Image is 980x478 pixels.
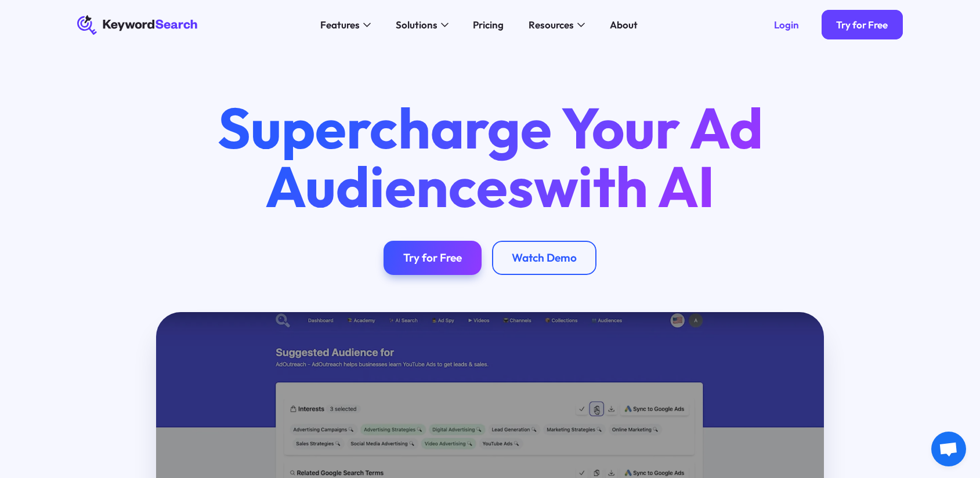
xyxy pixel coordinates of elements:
div: Features [320,17,360,32]
div: Login [774,19,799,31]
div: Solutions [396,17,437,32]
a: Pricing [466,15,512,35]
a: Try for Free [384,241,482,276]
div: Pricing [473,17,504,32]
a: Login [760,10,814,39]
h1: Supercharge Your Ad Audiences [193,99,786,216]
div: About [610,17,638,32]
div: Try for Free [836,19,888,31]
span: with AI [534,150,715,222]
div: Resources [529,17,574,32]
a: Open chat [931,432,966,466]
a: About [602,15,645,35]
div: Try for Free [403,251,462,265]
div: Watch Demo [512,251,577,265]
a: Try for Free [822,10,903,39]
